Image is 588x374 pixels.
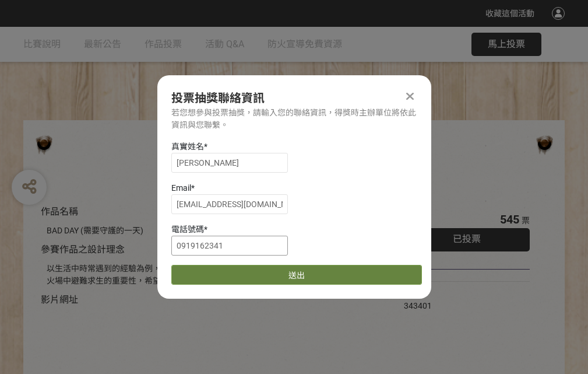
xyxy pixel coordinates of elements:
button: 馬上投票 [471,33,541,56]
a: 活動 Q&A [205,27,244,62]
div: 以生活中時常遇到的經驗為例，透過對比的方式宣傳住宅用火災警報器、家庭逃生計畫及火場中避難求生的重要性，希望透過趣味的短影音讓更多人認識到更多的防火觀念。 [47,263,369,287]
span: 影片網址 [41,294,78,305]
span: 收藏這個活動 [485,9,534,18]
span: 參賽作品之設計理念 [41,244,125,255]
span: 馬上投票 [488,39,525,50]
div: 若您想參與投票抽獎，請輸入您的聯絡資訊，得獎時主辦單位將依此資訊與您聯繫。 [171,107,417,131]
span: 最新公告 [84,39,121,50]
span: 真實姓名 [171,142,204,151]
span: 電話號碼 [171,225,204,234]
span: 已投票 [453,233,481,244]
a: 最新公告 [84,27,121,62]
a: 作品投票 [145,27,182,62]
a: 比賽說明 [23,27,61,62]
div: 投票抽獎聯絡資訊 [171,89,417,107]
div: BAD DAY (需要守護的一天) [47,225,369,237]
span: 防火宣導免費資源 [267,39,342,50]
iframe: Facebook Share [435,288,493,299]
span: 比賽說明 [23,39,61,50]
span: 票 [522,216,530,225]
button: 送出 [171,265,422,285]
span: 545 [500,212,519,226]
a: 防火宣導免費資源 [267,27,342,62]
span: 作品投票 [145,39,182,50]
span: 活動 Q&A [205,39,244,50]
span: 作品名稱 [41,206,78,217]
span: Email [171,183,191,193]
